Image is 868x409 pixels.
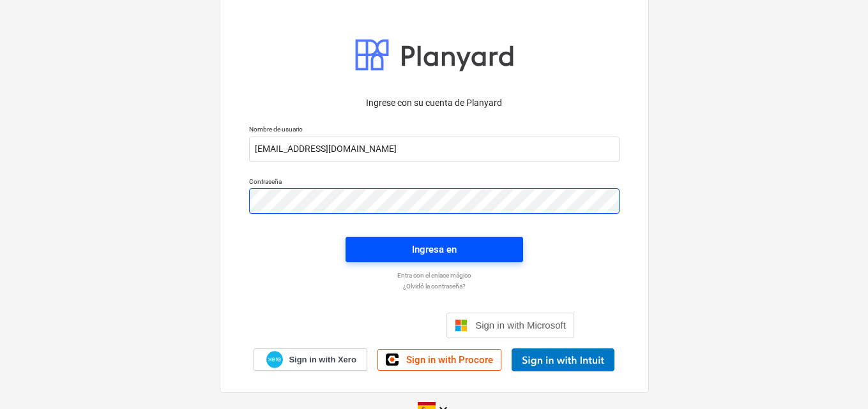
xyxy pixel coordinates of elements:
[455,319,468,332] img: Microsoft logo
[249,125,620,136] p: Nombre de usuario
[804,348,868,409] div: Widget de chat
[346,237,523,262] button: Ingresa en
[287,311,443,339] iframe: Botón Iniciar sesión con Google
[475,320,566,331] span: Sign in with Microsoft
[249,137,620,162] input: Nombre de usuario
[804,348,868,409] iframe: Chat Widget
[249,177,620,188] p: Contraseña
[266,351,283,368] img: Xero logo
[289,354,356,366] span: Sign in with Xero
[254,348,367,371] a: Sign in with Xero
[406,354,493,366] span: Sign in with Procore
[377,349,501,371] a: Sign in with Procore
[412,241,457,258] div: Ingresa en
[243,282,626,290] a: ¿Olvidó la contraseña?
[243,271,626,279] a: Entra con el enlace mágico
[249,96,620,110] p: Ingrese con su cuenta de Planyard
